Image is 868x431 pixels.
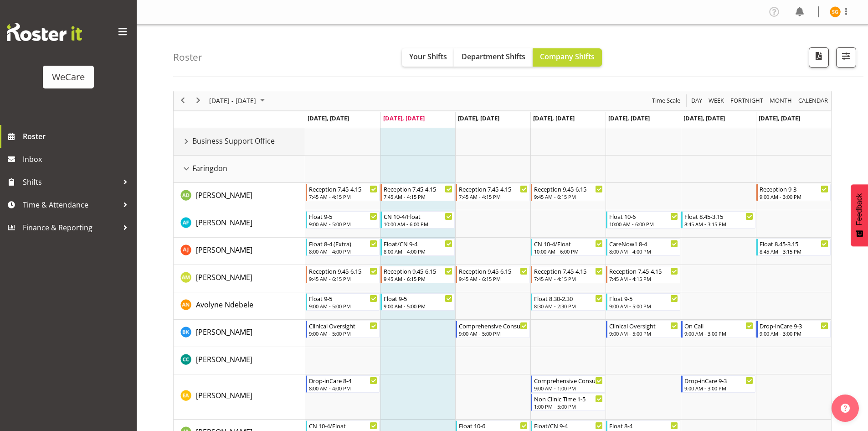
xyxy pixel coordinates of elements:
[384,294,452,303] div: Float 9-5
[196,190,252,200] span: [PERSON_NAME]
[855,193,863,225] span: Feedback
[309,275,378,282] div: 9:45 AM - 6:15 PM
[309,193,378,200] div: 7:45 AM - 4:15 PM
[534,403,603,410] div: 1:00 PM - 5:00 PM
[729,95,765,106] button: Fortnight
[309,239,378,248] div: Float 8-4 (Extra)
[707,95,726,106] button: Timeline Week
[459,266,528,275] div: Reception 9.45-6.15
[196,272,252,283] a: [PERSON_NAME]
[174,347,305,374] td: Charlotte Courtney resource
[196,327,252,337] span: [PERSON_NAME]
[534,239,603,248] div: CN 10-4/Float
[174,210,305,238] td: Alex Ferguson resource
[534,421,603,430] div: Float/CN 9-4
[309,330,378,337] div: 9:00 AM - 5:00 PM
[196,217,252,228] a: [PERSON_NAME]
[534,275,603,282] div: 7:45 AM - 4:15 PM
[534,384,603,392] div: 9:00 AM - 1:00 PM
[760,239,828,248] div: Float 8.45-3.15
[609,266,678,275] div: Reception 7.45-4.15
[681,375,755,393] div: Ena Advincula"s event - Drop-inCare 9-3 Begin From Saturday, October 4, 2025 at 9:00:00 AM GMT+13...
[534,302,603,310] div: 8:30 AM - 2:30 PM
[196,190,252,201] a: [PERSON_NAME]
[309,302,378,310] div: 9:00 AM - 5:00 PM
[196,218,252,228] span: [PERSON_NAME]
[196,272,252,282] span: [PERSON_NAME]
[729,95,764,106] span: Fortnight
[196,299,253,310] a: Avolyne Ndebele
[756,239,831,256] div: Amy Johannsen"s event - Float 8.45-3.15 Begin From Sunday, October 5, 2025 at 8:45:00 AM GMT+13:0...
[684,376,753,385] div: Drop-inCare 9-3
[830,6,841,17] img: sanjita-gurung11279.jpg
[690,95,704,106] button: Timeline Day
[760,184,828,193] div: Reception 9-3
[851,184,868,246] button: Feedback - Show survey
[192,163,227,174] span: Faringdon
[177,95,189,106] button: Previous
[52,70,85,84] div: WeCare
[533,114,575,122] span: [DATE], [DATE]
[384,302,452,310] div: 9:00 AM - 5:00 PM
[531,239,605,256] div: Amy Johannsen"s event - CN 10-4/Float Begin From Thursday, October 2, 2025 at 10:00:00 AM GMT+13:...
[606,211,680,228] div: Alex Ferguson"s event - Float 10-6 Begin From Friday, October 3, 2025 at 10:00:00 AM GMT+13:00 En...
[309,421,378,430] div: CN 10-4/Float
[308,114,349,122] span: [DATE], [DATE]
[309,384,378,392] div: 8:00 AM - 4:00 PM
[534,394,603,403] div: Non Clinic Time 1-5
[609,239,678,248] div: CareNow1 8-4
[534,376,603,385] div: Comprehensive Consult 9-1
[459,321,528,330] div: Comprehensive Consult 9-5
[841,404,850,413] img: help-xxl-2.png
[531,293,605,311] div: Avolyne Ndebele"s event - Float 8.30-2.30 Begin From Thursday, October 2, 2025 at 8:30:00 AM GMT+...
[7,23,82,41] img: Rosterit website logo
[459,275,528,282] div: 9:45 AM - 6:15 PM
[380,184,455,201] div: Aleea Devenport"s event - Reception 7.45-4.15 Begin From Tuesday, September 30, 2025 at 7:45:00 A...
[196,245,252,255] span: [PERSON_NAME]
[173,52,202,62] h4: Roster
[760,248,828,255] div: 8:45 AM - 3:15 PM
[651,95,681,106] span: Time Scale
[756,321,831,338] div: Brian Ko"s event - Drop-inCare 9-3 Begin From Sunday, October 5, 2025 at 9:00:00 AM GMT+13:00 End...
[309,266,378,275] div: Reception 9.45-6.15
[384,193,452,200] div: 7:45 AM - 4:15 PM
[609,321,678,330] div: Clinical Oversight
[309,248,378,255] div: 8:00 AM - 4:00 PM
[651,95,682,106] button: Time Scale
[531,266,605,283] div: Antonia Mao"s event - Reception 7.45-4.15 Begin From Thursday, October 2, 2025 at 7:45:00 AM GMT+...
[23,198,118,212] span: Time & Attendance
[456,266,530,283] div: Antonia Mao"s event - Reception 9.45-6.15 Begin From Wednesday, October 1, 2025 at 9:45:00 AM GMT...
[309,220,378,228] div: 9:00 AM - 5:00 PM
[459,421,528,430] div: Float 10-6
[534,184,603,193] div: Reception 9.45-6.15
[609,275,678,282] div: 7:45 AM - 4:15 PM
[462,52,525,62] span: Department Shifts
[208,95,269,106] button: September 2025
[609,302,678,310] div: 9:00 AM - 5:00 PM
[23,175,118,189] span: Shifts
[459,330,528,337] div: 9:00 AM - 5:00 PM
[681,211,755,228] div: Alex Ferguson"s event - Float 8.45-3.15 Begin From Saturday, October 4, 2025 at 8:45:00 AM GMT+13...
[402,48,454,67] button: Your Shifts
[606,266,680,283] div: Antonia Mao"s event - Reception 7.45-4.15 Begin From Friday, October 3, 2025 at 7:45:00 AM GMT+13...
[760,193,828,200] div: 9:00 AM - 3:00 PM
[684,321,753,330] div: On Call
[174,320,305,347] td: Brian Ko resource
[190,91,206,110] div: next period
[384,184,452,193] div: Reception 7.45-4.15
[196,390,252,401] a: [PERSON_NAME]
[684,212,753,221] div: Float 8.45-3.15
[174,183,305,210] td: Aleea Devenport resource
[380,239,455,256] div: Amy Johannsen"s event - Float/CN 9-4 Begin From Tuesday, September 30, 2025 at 8:00:00 AM GMT+13:...
[684,330,753,337] div: 9:00 AM - 3:00 PM
[606,321,680,338] div: Brian Ko"s event - Clinical Oversight Begin From Friday, October 3, 2025 at 9:00:00 AM GMT+13:00 ...
[23,130,132,143] span: Roster
[309,212,378,221] div: Float 9-5
[306,266,380,283] div: Antonia Mao"s event - Reception 9.45-6.15 Begin From Monday, September 29, 2025 at 9:45:00 AM GMT...
[306,239,380,256] div: Amy Johannsen"s event - Float 8-4 (Extra) Begin From Monday, September 29, 2025 at 8:00:00 AM GMT...
[383,114,425,122] span: [DATE], [DATE]
[208,95,257,106] span: [DATE] - [DATE]
[456,321,530,338] div: Brian Ko"s event - Comprehensive Consult 9-5 Begin From Wednesday, October 1, 2025 at 9:00:00 AM ...
[23,221,118,234] span: Finance & Reporting
[684,384,753,392] div: 9:00 AM - 3:00 PM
